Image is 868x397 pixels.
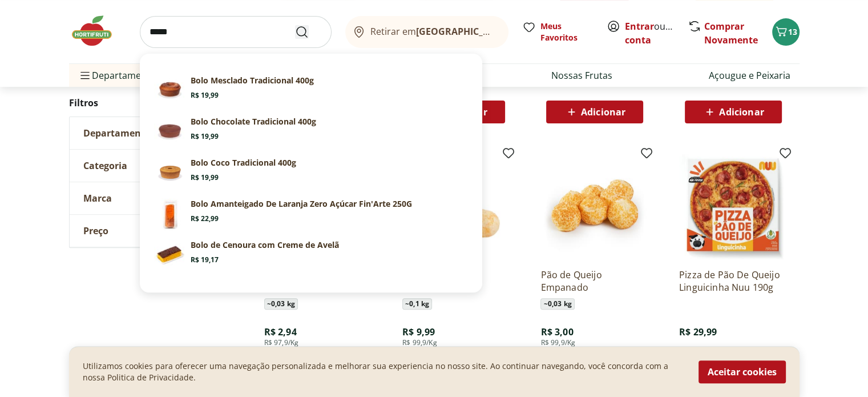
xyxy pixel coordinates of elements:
[679,326,717,338] span: R$ 29,99
[719,107,764,117] span: Adicionar
[150,153,473,194] a: Bolo Coco Tradicional 400gBolo Coco Tradicional 400gR$ 19,99
[154,116,186,148] img: Bolo Chocolate Tradicional 400g
[70,117,241,149] button: Departamento
[295,25,322,39] button: Submit Search
[83,193,112,204] span: Marca
[581,107,625,117] span: Adicionar
[140,16,332,48] input: search
[191,157,296,169] p: Bolo Coco Tradicional 400g
[264,338,299,347] span: R$ 97,9/Kg
[191,75,314,86] p: Bolo Mesclado Tradicional 400g
[264,298,298,310] span: ~ 0,03 kg
[551,69,612,82] a: Nossas Frutas
[191,255,219,264] span: R$ 19,17
[704,20,758,46] a: Comprar Novamente
[154,157,186,189] img: Bolo Coco Tradicional 400g
[191,239,339,251] p: Bolo de Cenoura com Creme de Avelã
[191,91,219,100] span: R$ 19,99
[370,26,496,37] span: Retirar em
[150,194,473,235] a: PrincipalBolo Amanteigado De Laranja Zero Açúcar Fin'Arte 250GR$ 22,99
[69,14,126,48] img: Hortifruti
[191,116,316,127] p: Bolo Chocolate Tradicional 400g
[70,182,241,214] button: Marca
[150,235,473,276] a: PrincipalBolo de Cenoura com Creme de AvelãR$ 19,17
[540,298,574,310] span: ~ 0,03 kg
[191,198,412,210] p: Bolo Amanteigado De Laranja Zero Açúcar Fin'Arte 250G
[191,214,219,223] span: R$ 22,99
[150,70,473,111] a: Bolo Mesclado Tradicional 400gBolo Mesclado Tradicional 400gR$ 19,99
[546,101,643,123] button: Adicionar
[402,338,437,347] span: R$ 99,9/Kg
[685,101,782,123] button: Adicionar
[522,21,593,43] a: Meus Favoritos
[788,26,797,37] span: 13
[83,225,108,236] span: Preço
[699,360,786,383] button: Aceitar cookies
[540,326,573,338] span: R$ 3,00
[402,298,432,310] span: ~ 0,1 kg
[154,198,186,230] img: Principal
[402,326,435,338] span: R$ 9,99
[264,326,297,338] span: R$ 2,94
[679,151,788,259] img: Pizza de Pão De Queijo Linguicinha Nuu 190g
[772,18,800,46] button: Carrinho
[191,132,219,141] span: R$ 19,99
[70,215,241,247] button: Preço
[191,173,219,182] span: R$ 19,99
[540,151,649,259] img: Pão de Queijo Empanado
[709,69,790,82] a: Açougue e Peixaria
[83,160,127,171] span: Categoria
[540,268,649,294] a: Pão de Queijo Empanado
[78,62,92,89] button: Menu
[69,91,241,114] h2: Filtros
[540,21,593,43] span: Meus Favoritos
[154,75,186,107] img: Bolo Mesclado Tradicional 400g
[345,16,508,48] button: Retirar em[GEOGRAPHIC_DATA]/[GEOGRAPHIC_DATA]
[78,62,160,89] span: Departamentos
[416,25,608,38] b: [GEOGRAPHIC_DATA]/[GEOGRAPHIC_DATA]
[154,239,186,271] img: Principal
[150,111,473,153] a: Bolo Chocolate Tradicional 400gBolo Chocolate Tradicional 400gR$ 19,99
[540,338,575,347] span: R$ 99,9/Kg
[679,268,788,294] a: Pizza de Pão De Queijo Linguicinha Nuu 190g
[83,127,151,139] span: Departamento
[70,150,241,182] button: Categoria
[83,360,685,383] p: Utilizamos cookies para oferecer uma navegação personalizada e melhorar sua experiencia no nosso ...
[625,19,676,47] span: ou
[625,20,688,46] a: Criar conta
[625,20,654,33] a: Entrar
